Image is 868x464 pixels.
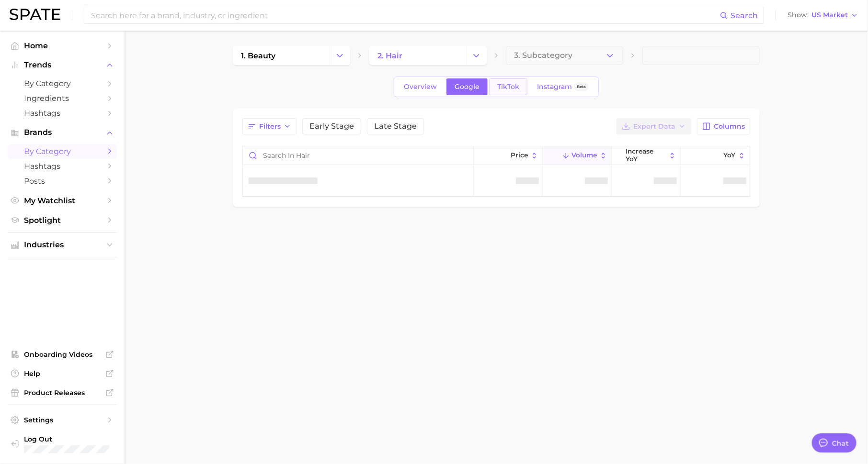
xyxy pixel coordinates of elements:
span: YoY [724,152,736,159]
a: Settings [8,413,117,427]
button: Volume [543,146,612,165]
button: 3. Subcategory [506,46,623,65]
button: Columns [697,118,750,134]
span: by Category [24,147,101,156]
span: by Category [24,79,101,88]
span: Product Releases [24,388,101,397]
span: Brands [24,128,101,137]
span: 3. Subcategory [514,51,572,60]
span: Early Stage [309,122,354,130]
span: Columns [714,122,745,131]
button: Export Data [617,118,691,134]
span: TikTok [497,83,519,91]
button: YoY [681,146,750,165]
input: Search in hair [243,146,473,165]
span: 1. beauty [241,51,275,60]
button: Price [474,146,543,165]
span: Ingredients [24,94,101,103]
span: Instagram [537,83,572,91]
a: 1. beauty [233,46,330,65]
span: Trends [24,61,101,69]
a: 2. hair [369,46,466,65]
span: Show [788,12,809,18]
span: Export Data [633,122,675,131]
span: US Market [811,12,848,18]
span: Industries [24,241,101,249]
span: Price [511,152,528,159]
span: Posts [24,177,101,186]
a: Home [8,38,117,53]
span: Help [24,369,101,378]
button: Trends [8,58,117,72]
a: Google [446,78,488,95]
a: TikTok [489,78,527,95]
span: My Watchlist [24,196,101,205]
button: Industries [8,238,117,252]
a: Overview [396,78,445,95]
a: My Watchlist [8,193,117,208]
span: Filters [259,122,281,131]
span: Spotlight [24,216,101,225]
span: Beta [577,83,586,91]
a: Hashtags [8,159,117,174]
a: by Category [8,144,117,159]
a: Spotlight [8,213,117,228]
button: Filters [242,118,297,134]
span: Search [731,11,758,20]
a: Onboarding Videos [8,347,117,362]
span: Onboarding Videos [24,350,101,359]
a: Product Releases [8,386,117,400]
span: Late Stage [374,122,417,130]
a: by Category [8,76,117,91]
span: Log Out [24,435,109,443]
span: increase YoY [626,148,666,163]
a: Ingredients [8,91,117,106]
input: Search here for a brand, industry, or ingredient [90,7,720,23]
button: increase YoY [612,146,681,165]
button: Brands [8,125,117,140]
a: Help [8,366,117,381]
a: Log out. Currently logged in with e-mail hannah@spate.nyc. [8,432,117,457]
a: InstagramBeta [529,78,597,95]
img: SPATE [10,9,60,20]
span: Overview [404,83,437,91]
button: ShowUS Market [785,9,861,22]
button: Change Category [330,46,350,65]
a: Posts [8,174,117,188]
span: Hashtags [24,162,101,171]
span: Hashtags [24,109,101,118]
span: Volume [572,152,597,159]
span: Google [455,83,480,91]
span: Home [24,41,101,50]
span: Settings [24,416,101,424]
button: Change Category [466,46,487,65]
span: 2. hair [377,51,402,60]
a: Hashtags [8,106,117,121]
